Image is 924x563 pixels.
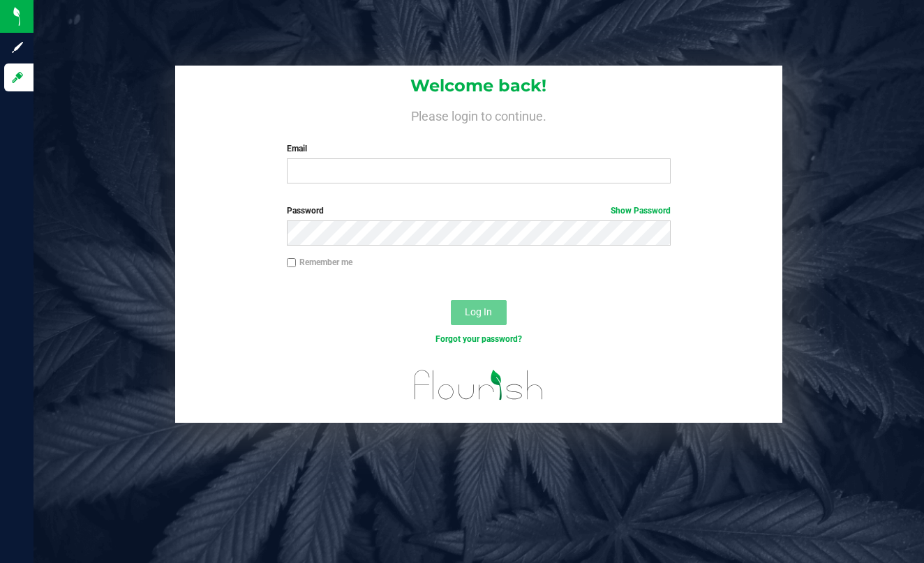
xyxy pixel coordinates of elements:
[465,306,492,317] span: Log In
[287,256,352,269] label: Remember me
[175,77,783,95] h1: Welcome back!
[451,300,507,325] button: Log In
[10,70,24,84] inline-svg: Log in
[435,334,522,344] a: Forgot your password?
[611,206,671,216] a: Show Password
[287,206,324,216] span: Password
[403,360,555,410] img: flourish_logo.svg
[175,106,783,123] h4: Please login to continue.
[10,40,24,54] inline-svg: Sign up
[287,142,671,155] label: Email
[287,258,297,268] input: Remember me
